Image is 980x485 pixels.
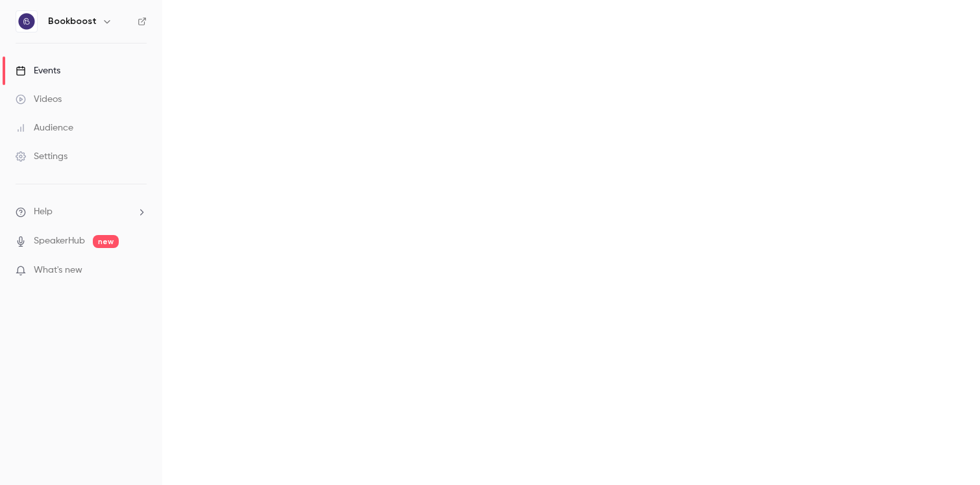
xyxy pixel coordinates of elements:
div: Videos [16,93,62,106]
span: Help [34,205,53,219]
img: Bookboost [16,11,37,32]
div: Events [16,64,60,77]
div: Settings [16,150,67,163]
a: SpeakerHub [34,234,85,248]
span: What's new [34,264,82,277]
span: new [93,235,119,248]
h6: Bookboost [48,15,97,28]
li: help-dropdown-opener [16,205,147,219]
div: Audience [16,121,73,134]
